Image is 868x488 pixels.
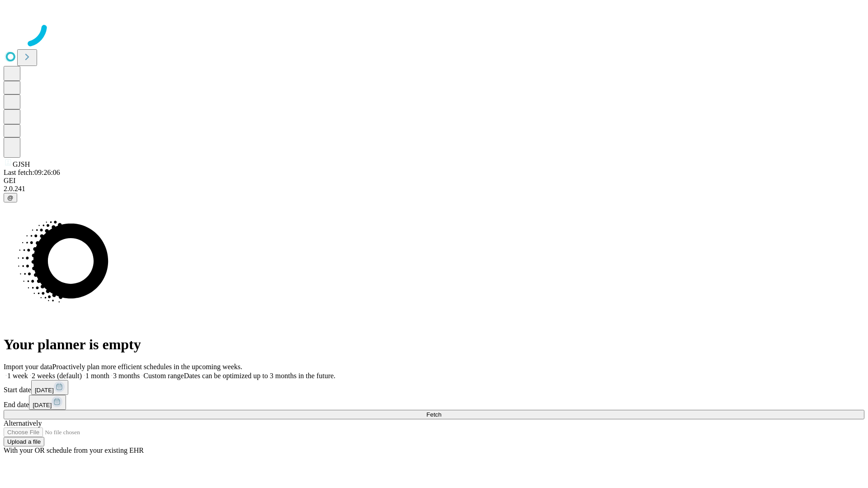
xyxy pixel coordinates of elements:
[35,387,54,394] span: [DATE]
[4,185,864,193] div: 2.0.241
[4,363,52,371] span: Import your data
[184,372,335,380] span: Dates can be optimized up to 3 months in the future.
[426,411,441,418] span: Fetch
[7,372,28,380] span: 1 week
[4,177,864,185] div: GEI
[4,446,144,454] span: With your OR schedule from your existing EHR
[4,380,864,395] div: Start date
[4,336,864,353] h1: Your planner is empty
[4,169,60,176] span: Last fetch: 09:26:06
[4,419,42,427] span: Alternatively
[52,363,242,371] span: Proactively plan more efficient schedules in the upcoming weeks.
[85,372,109,380] span: 1 month
[143,372,184,380] span: Custom range
[7,194,14,201] span: @
[4,193,17,202] button: @
[29,395,66,410] button: [DATE]
[32,372,82,380] span: 2 weeks (default)
[13,160,30,168] span: GJSH
[4,410,864,419] button: Fetch
[33,402,52,408] span: [DATE]
[31,380,68,395] button: [DATE]
[4,437,44,446] button: Upload a file
[113,372,140,380] span: 3 months
[4,395,864,410] div: End date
